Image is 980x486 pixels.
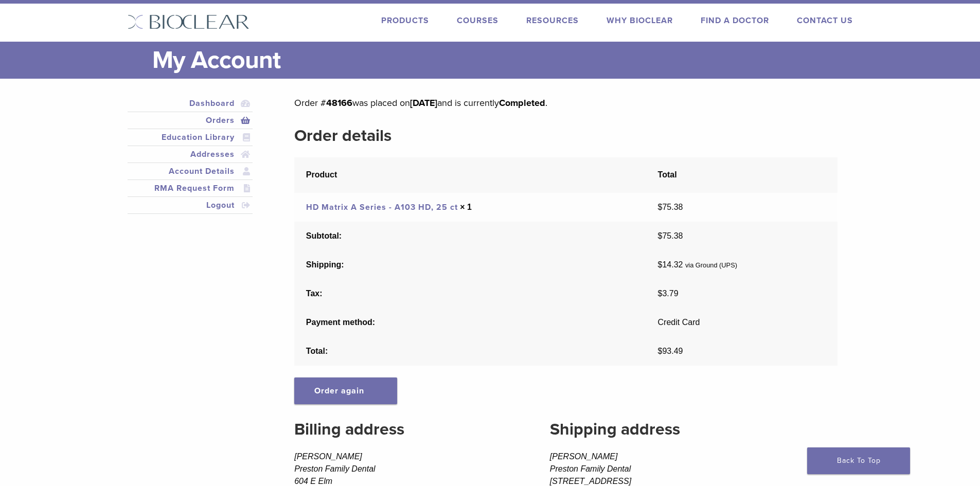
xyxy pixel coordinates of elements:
th: Payment method: [294,308,646,337]
th: Total [646,157,838,193]
small: via Ground (UPS) [685,261,737,269]
a: Order again [294,377,397,404]
a: Contact Us [797,15,853,26]
th: Total: [294,337,646,366]
span: $ [658,347,663,355]
h1: My Account [152,42,853,79]
a: HD Matrix A Series - A103 HD, 25 ct [306,202,458,212]
a: Orders [130,114,251,127]
nav: Account pages [128,95,253,226]
a: Account Details [130,165,251,177]
p: Order # was placed on and is currently . [294,95,837,111]
span: $ [658,260,663,269]
span: $ [658,289,663,298]
a: Back To Top [807,447,910,474]
span: $ [658,203,663,211]
a: Find A Doctor [701,15,769,26]
img: Bioclear [128,14,250,29]
th: Subtotal: [294,222,646,250]
h2: Order details [294,123,837,148]
th: Tax: [294,279,646,308]
a: Courses [457,15,498,26]
mark: [DATE] [410,97,437,109]
a: Why Bioclear [607,15,673,26]
mark: 48166 [326,97,352,109]
mark: Completed [499,97,545,109]
span: 75.38 [658,231,683,240]
a: Products [381,15,429,26]
span: 3.79 [658,289,679,298]
h2: Billing address [294,417,518,442]
th: Shipping: [294,250,646,279]
span: $ [658,231,663,240]
a: Addresses [130,148,251,160]
a: Resources [526,15,579,26]
h2: Shipping address [550,417,838,442]
td: Credit Card [646,308,838,337]
strong: × 1 [460,203,472,211]
a: Education Library [130,131,251,143]
span: 93.49 [658,347,683,355]
th: Product [294,157,646,193]
a: Dashboard [130,97,251,110]
a: Logout [130,199,251,211]
a: RMA Request Form [130,182,251,194]
span: 14.32 [658,260,683,269]
bdi: 75.38 [658,203,683,211]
